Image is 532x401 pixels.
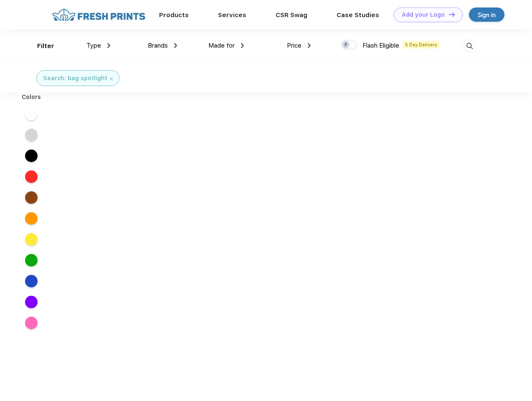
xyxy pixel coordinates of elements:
[86,42,101,49] span: Type
[463,39,476,53] img: desktop_search.svg
[37,41,54,51] div: Filter
[403,41,440,48] span: 5 Day Delivery
[43,74,107,83] div: Search: bag spotlight
[107,43,110,48] img: dropdown.png
[478,10,496,20] div: Sign in
[159,11,189,19] a: Products
[362,42,399,49] span: Flash Eligible
[110,77,113,80] img: filter_cancel.svg
[15,93,48,102] div: Colors
[287,42,301,49] span: Price
[308,43,311,48] img: dropdown.png
[50,8,148,22] img: fo%20logo%202.webp
[174,43,177,48] img: dropdown.png
[241,43,244,48] img: dropdown.png
[449,12,455,17] img: DT
[402,11,445,18] div: Add your Logo
[208,42,235,49] span: Made for
[148,42,168,49] span: Brands
[469,8,504,22] a: Sign in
